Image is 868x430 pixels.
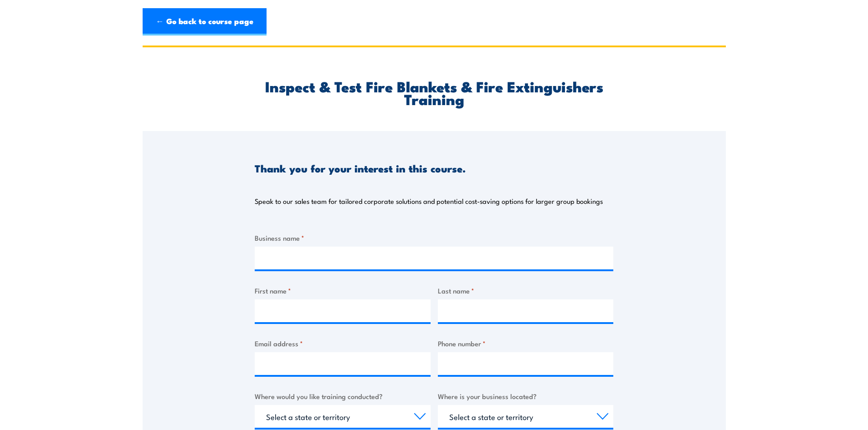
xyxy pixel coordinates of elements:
h2: Inspect & Test Fire Blankets & Fire Extinguishers Training [255,80,613,105]
label: First name [255,285,431,296]
h3: Thank you for your interest in this course. [255,163,466,173]
a: ← Go back to course page [143,8,267,35]
label: Business name [255,233,613,243]
label: Where would you like training conducted? [255,391,431,401]
label: Last name [438,285,614,296]
p: Speak to our sales team for tailored corporate solutions and potential cost-saving options for la... [255,197,603,206]
label: Where is your business located? [438,391,614,401]
label: Email address [255,338,431,349]
label: Phone number [438,338,614,349]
